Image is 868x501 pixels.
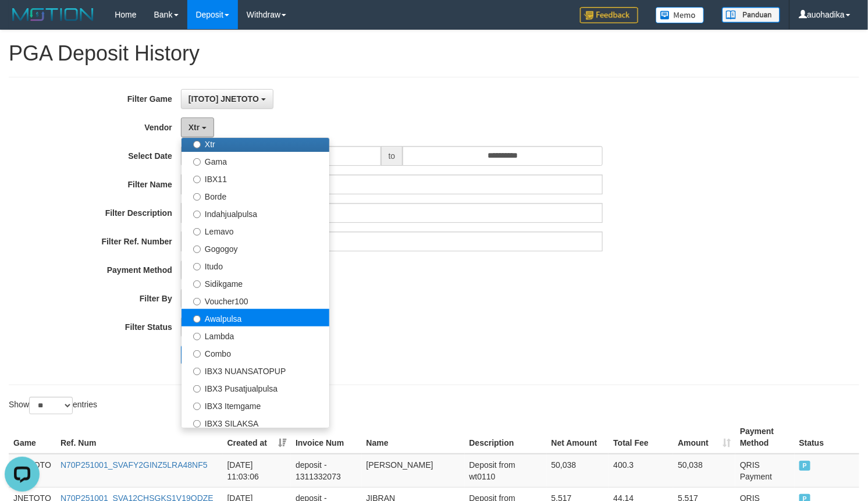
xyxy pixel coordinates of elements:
[193,141,201,148] input: Xtr
[673,454,735,488] td: 50,038
[193,315,201,323] input: Awalpulsa
[193,228,201,236] input: Lemavo
[799,461,811,471] span: PAID
[193,193,201,201] input: Borde
[182,204,329,222] label: Indahjualpulsa
[465,421,547,454] th: Description
[29,397,73,414] select: Showentries
[5,5,40,40] button: Open LiveChat chat widget
[291,454,362,488] td: deposit - 1311332073
[188,123,200,132] span: Xtr
[182,292,329,309] label: Voucher100
[193,368,201,375] input: IBX3 NUANSATOPUP
[223,454,291,488] td: [DATE] 11:03:06
[547,454,609,488] td: 50,038
[465,454,547,488] td: Deposit from wt0110
[182,396,329,414] label: IBX3 Itemgame
[193,211,201,218] input: Indahjualpulsa
[182,152,329,169] label: Gama
[182,344,329,361] label: Combo
[182,134,329,152] label: Xtr
[656,7,705,23] img: Button%20Memo.svg
[609,421,673,454] th: Total Fee
[609,454,673,488] td: 400.3
[735,421,795,454] th: Payment Method
[193,350,201,358] input: Combo
[182,274,329,292] label: Sidikgame
[673,421,735,454] th: Amount: activate to sort column ascending
[291,421,362,454] th: Invoice Num
[182,222,329,239] label: Lemavo
[9,421,56,454] th: Game
[193,298,201,305] input: Voucher100
[182,309,329,326] label: Awalpulsa
[580,7,638,23] img: Feedback.jpg
[223,421,291,454] th: Created at: activate to sort column ascending
[182,169,329,187] label: IBX11
[193,158,201,166] input: Gama
[193,403,201,410] input: IBX3 Itemgame
[181,89,273,109] button: [ITOTO] JNETOTO
[193,385,201,393] input: IBX3 Pusatjualpulsa
[188,94,259,104] span: [ITOTO] JNETOTO
[193,246,201,253] input: Gogogoy
[722,7,780,23] img: panduan.png
[362,421,465,454] th: Name
[193,333,201,340] input: Lambda
[193,176,201,183] input: IBX11
[56,421,223,454] th: Ref. Num
[61,460,208,470] a: N70P251001_SVAFY2GINZ5LRA48NF5
[547,421,609,454] th: Net Amount
[9,42,859,65] h1: PGA Deposit History
[9,6,97,23] img: MOTION_logo.png
[193,420,201,428] input: IBX3 SILAKSA
[381,146,403,166] span: to
[795,421,859,454] th: Status
[735,454,795,488] td: QRIS Payment
[193,263,201,271] input: Itudo
[182,257,329,274] label: Itudo
[193,280,201,288] input: Sidikgame
[362,454,465,488] td: [PERSON_NAME]
[182,379,329,396] label: IBX3 Pusatjualpulsa
[182,361,329,379] label: IBX3 NUANSATOPUP
[181,118,214,137] button: Xtr
[182,239,329,257] label: Gogogoy
[9,397,97,414] label: Show entries
[182,187,329,204] label: Borde
[182,326,329,344] label: Lambda
[182,414,329,431] label: IBX3 SILAKSA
